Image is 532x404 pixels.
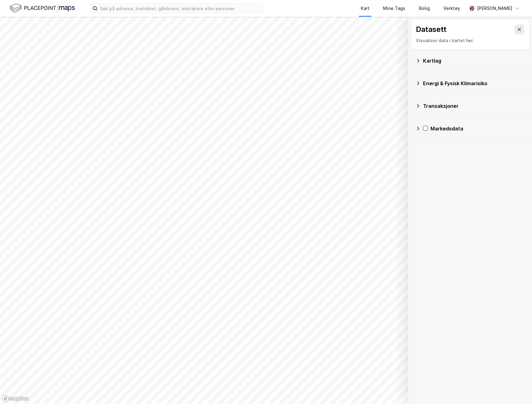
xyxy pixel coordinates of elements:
[10,3,75,14] img: logo.f888ab2527a4732fd821a326f86c7f29.svg
[423,57,525,64] div: Kartlag
[383,5,405,12] div: Mine Tags
[443,5,460,12] div: Verktøy
[361,5,369,12] div: Kart
[416,24,447,34] div: Datasett
[98,4,263,13] input: Søk på adresse, matrikkel, gårdeiere, leietakere eller personer
[430,125,525,132] div: Markedsdata
[477,5,512,12] div: [PERSON_NAME]
[501,374,532,404] iframe: Chat Widget
[423,102,525,110] div: Transaksjoner
[419,5,430,12] div: Bolig
[501,374,532,404] div: Kontrollprogram for chat
[423,80,525,87] div: Energi & Fysisk Klimarisiko
[416,37,524,44] div: Visualiser data i kartet her.
[2,395,29,402] a: Mapbox homepage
